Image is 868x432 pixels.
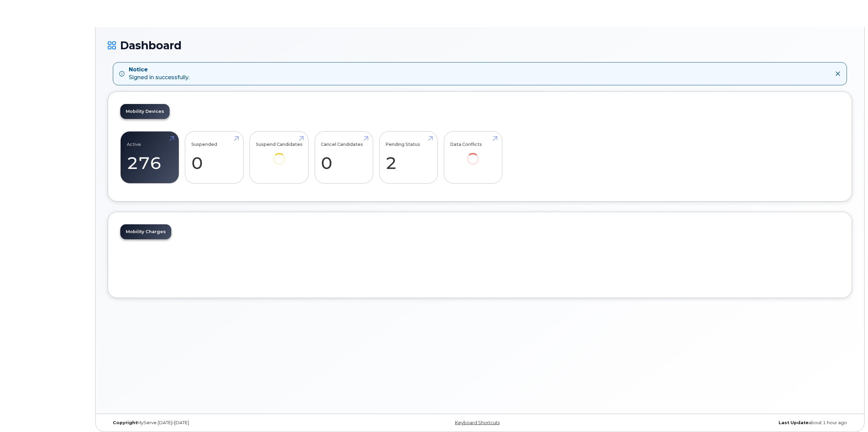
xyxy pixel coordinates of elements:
div: MyServe [DATE]–[DATE] [108,420,356,426]
a: Keyboard Shortcuts [455,420,500,425]
strong: Notice [129,66,189,74]
a: Suspend Candidates [256,135,302,174]
strong: Last Update [779,420,809,425]
a: Active 276 [127,135,173,180]
a: Mobility Devices [120,104,170,119]
h1: Dashboard [108,39,852,51]
div: about 1 hour ago [604,420,852,426]
a: Pending Status 2 [385,135,431,180]
a: Data Conflicts [450,135,496,174]
a: Mobility Charges [120,224,171,239]
div: Signed in successfully. [129,66,189,82]
a: Suspended 0 [191,135,237,180]
strong: Copyright [113,420,137,425]
a: Cancel Candidates 0 [321,135,367,180]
